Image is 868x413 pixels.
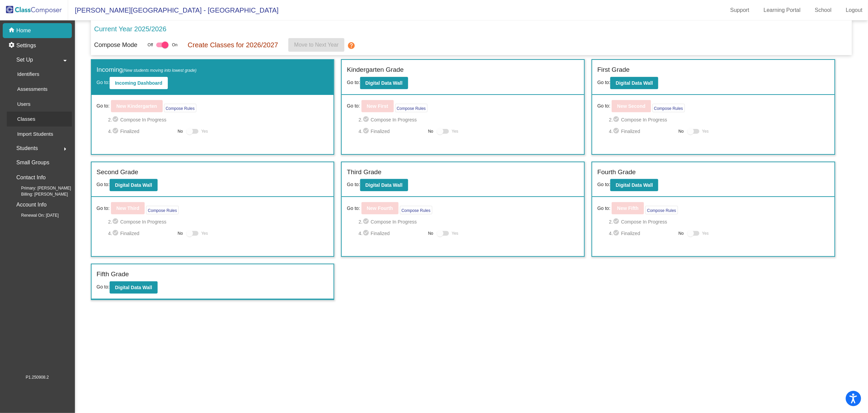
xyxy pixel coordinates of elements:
button: Compose Rules [645,206,678,214]
a: School [809,5,837,16]
a: Support [725,5,755,16]
span: Primary: [PERSON_NAME] [10,185,71,191]
label: Kindergarten Grade [347,65,404,75]
span: Yes [201,127,208,135]
mat-icon: check_circle [112,218,120,226]
label: Third Grade [347,167,381,177]
b: New Kindergarten [116,103,157,109]
p: Import Students [17,130,53,138]
mat-icon: home [8,27,16,35]
mat-icon: settings [8,42,16,50]
span: No [178,230,183,236]
label: First Grade [597,65,630,75]
mat-icon: arrow_drop_down [61,56,69,65]
span: Yes [452,127,459,135]
span: 2. Compose In Progress [108,218,329,226]
span: On [172,42,177,48]
mat-icon: check_circle [613,218,621,226]
span: Go to: [347,80,360,85]
label: Second Grade [97,167,139,177]
mat-icon: help [347,42,355,50]
mat-icon: check_circle [112,127,120,135]
span: Yes [201,229,208,237]
p: Account Info [16,200,47,210]
span: No [428,230,433,236]
mat-icon: check_circle [613,229,621,237]
button: New Fifth [612,202,644,214]
b: Digital Data Wall [366,182,403,188]
a: Learning Portal [758,5,806,16]
button: Incoming Dashboard [110,77,168,89]
button: New Second [612,100,651,112]
b: Digital Data Wall [616,182,653,188]
p: Compose Mode [94,40,138,50]
span: Move to Next Year [294,42,339,48]
span: Yes [452,229,459,237]
mat-icon: check_circle [112,229,120,237]
button: Digital Data Wall [610,77,658,89]
span: No [428,128,433,134]
mat-icon: check_circle [613,116,621,124]
span: Students [16,144,38,153]
span: Yes [702,127,709,135]
mat-icon: check_circle [363,218,371,226]
span: Renewal On: [DATE] [10,212,59,218]
a: Logout [840,5,868,16]
span: Go to: [97,284,110,290]
button: Digital Data Wall [110,281,158,294]
label: Fifth Grade [97,269,129,279]
button: Compose Rules [400,206,432,214]
b: Digital Data Wall [115,285,152,290]
button: Digital Data Wall [610,179,658,191]
span: 2. Compose In Progress [609,116,830,124]
button: Compose Rules [146,206,178,214]
b: Incoming Dashboard [115,80,162,86]
span: 2. Compose In Progress [358,116,579,124]
button: Compose Rules [653,104,685,112]
p: Settings [16,42,36,50]
b: Digital Data Wall [616,80,653,86]
span: Go to: [597,205,610,212]
span: 4. Finalized [358,229,424,237]
b: New Fourth [367,205,393,211]
button: Compose Rules [164,104,196,112]
button: Digital Data Wall [360,77,408,89]
span: Off [148,42,153,48]
span: 4. Finalized [108,229,174,237]
span: Billing: [PERSON_NAME] [10,191,68,197]
button: New First [361,100,394,112]
button: New Third [111,202,145,214]
mat-icon: check_circle [363,127,371,135]
span: 2. Compose In Progress [609,218,830,226]
span: Yes [702,229,709,237]
p: Users [17,100,30,108]
span: [PERSON_NAME][GEOGRAPHIC_DATA] - [GEOGRAPHIC_DATA] [68,5,279,16]
b: New Second [617,103,645,109]
span: Go to: [97,80,110,85]
span: Go to: [97,205,110,212]
span: Go to: [347,182,360,187]
b: New Fifth [617,205,639,211]
span: (New students moving into lowest grade) [123,68,197,73]
mat-icon: check_circle [363,229,371,237]
span: Go to: [97,102,110,110]
span: 2. Compose In Progress [108,116,329,124]
button: New Fourth [361,202,399,214]
p: Contact Info [16,173,46,182]
span: No [679,230,684,236]
b: Digital Data Wall [366,80,403,86]
button: Move to Next Year [288,38,344,52]
span: Set Up [16,55,33,65]
span: Go to: [597,182,610,187]
mat-icon: check_circle [363,116,371,124]
mat-icon: check_circle [613,127,621,135]
p: Small Groups [16,158,49,167]
span: Go to: [597,102,610,110]
span: No [679,128,684,134]
span: Go to: [97,182,110,187]
span: 4. Finalized [609,127,675,135]
p: Classes [17,115,35,123]
span: 4. Finalized [108,127,174,135]
mat-icon: arrow_right [61,145,69,153]
span: Go to: [597,80,610,85]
